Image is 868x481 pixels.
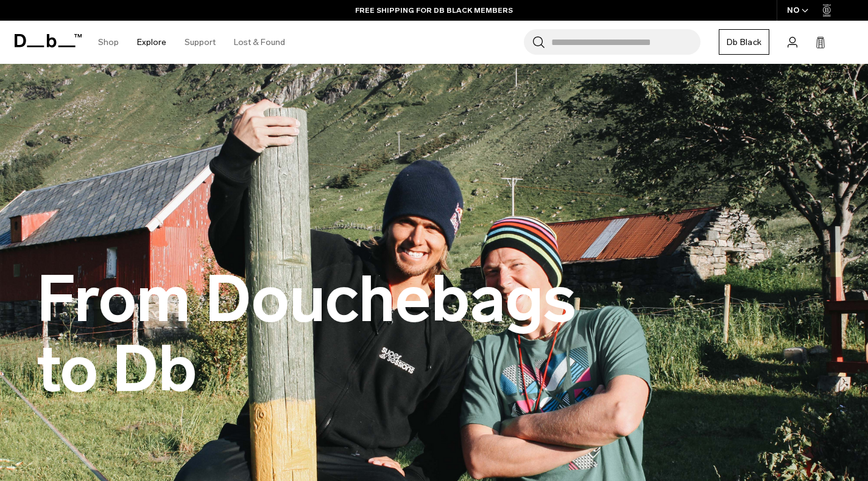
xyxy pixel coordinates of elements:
a: Db Black [719,29,769,55]
a: Explore [137,21,166,64]
a: FREE SHIPPING FOR DB BLACK MEMBERS [355,5,513,16]
a: Shop [98,21,119,64]
a: Support [185,21,216,64]
h1: From Douchebags to Db [37,265,585,405]
a: Lost & Found [234,21,285,64]
nav: Main Navigation [89,21,294,64]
